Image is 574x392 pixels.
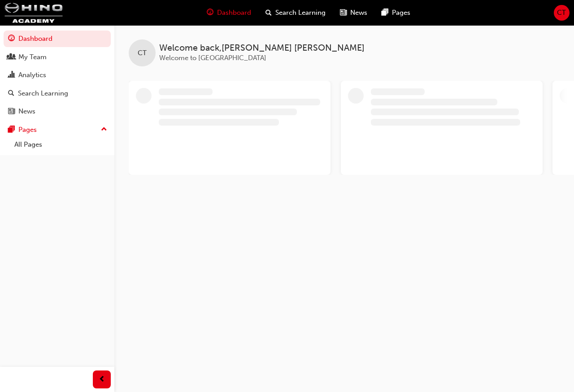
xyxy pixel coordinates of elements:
[333,4,374,22] a: news-iconNews
[18,70,46,80] div: Analytics
[18,88,68,99] div: Search Learning
[18,52,47,62] div: My Team
[4,67,111,83] a: Analytics
[8,53,15,61] span: people-icon
[138,48,147,58] span: CT
[18,106,35,117] div: News
[554,5,570,21] button: CT
[557,8,566,18] span: CT
[4,85,111,102] a: Search Learning
[258,4,333,22] a: search-iconSearch Learning
[4,122,111,138] button: Pages
[8,35,15,43] span: guage-icon
[217,8,251,18] span: Dashboard
[350,8,367,18] span: News
[392,8,410,18] span: Pages
[4,30,111,47] a: Dashboard
[382,7,388,18] span: pages-icon
[4,49,111,65] a: My Team
[4,3,63,23] img: hinoacademy
[340,7,347,18] span: news-icon
[159,54,266,62] span: Welcome to [GEOGRAPHIC_DATA]
[8,71,15,79] span: chart-icon
[99,374,105,385] span: prev-icon
[8,126,15,134] span: pages-icon
[18,125,37,135] div: Pages
[8,90,14,98] span: search-icon
[275,8,326,18] span: Search Learning
[159,43,365,53] span: Welcome back , [PERSON_NAME] [PERSON_NAME]
[4,103,111,120] a: News
[101,124,107,135] span: up-icon
[11,138,111,152] a: All Pages
[207,7,213,18] span: guage-icon
[200,4,258,22] a: guage-iconDashboard
[374,4,417,22] a: pages-iconPages
[265,7,272,18] span: search-icon
[8,108,15,116] span: news-icon
[4,29,111,122] button: DashboardMy TeamAnalyticsSearch LearningNews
